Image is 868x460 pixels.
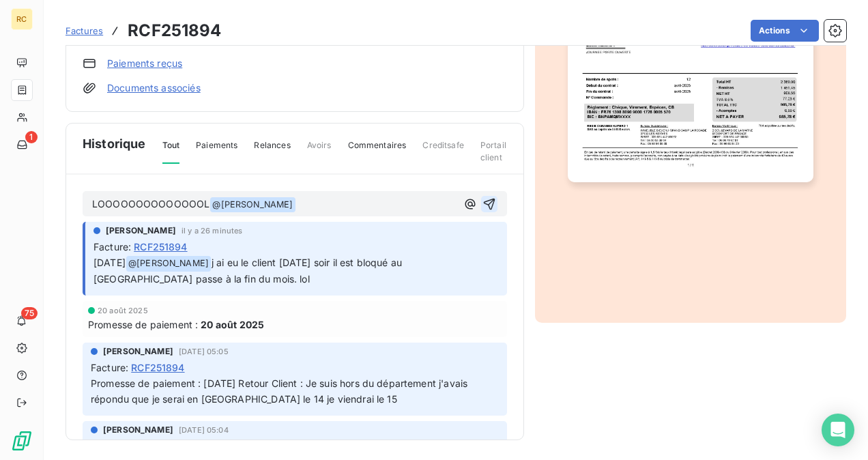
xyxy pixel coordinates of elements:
[210,197,295,213] span: @ [PERSON_NAME]
[83,134,146,153] span: Historique
[103,424,173,436] span: [PERSON_NAME]
[126,256,211,272] span: @ [PERSON_NAME]
[201,317,264,332] span: 20 août 2025
[92,198,209,210] span: LOOOOOOOOOOOOOOL
[131,360,184,375] span: RCF251894
[307,139,332,162] span: Avoirs
[93,257,405,285] span: j ai eu le client [DATE] soir il est bloqué au [GEOGRAPHIC_DATA] passe à la fin du mois. lol
[348,139,407,162] span: Commentaires
[107,81,201,95] a: Documents associés
[98,306,148,315] span: 20 août 2025
[422,139,464,162] span: Creditsafe
[131,439,184,453] span: RCF251894
[751,20,819,42] button: Actions
[254,139,290,162] span: Relances
[25,131,38,143] span: 1
[11,8,33,30] div: RC
[480,139,507,175] span: Portail client
[162,139,180,164] span: Tout
[128,18,221,43] h3: RCF251894
[21,307,38,319] span: 75
[106,225,176,237] span: [PERSON_NAME]
[91,439,128,453] span: Facture :
[66,24,103,38] a: Factures
[66,25,103,36] span: Factures
[93,240,131,254] span: Facture :
[196,139,237,162] span: Paiements
[93,257,126,268] span: [DATE]
[91,377,470,405] span: Promesse de paiement : [DATE] Retour Client : Je suis hors du département j'avais répondu que je ...
[88,317,198,332] span: Promesse de paiement :
[107,57,182,70] a: Paiements reçus
[822,414,854,446] div: Open Intercom Messenger
[182,227,243,235] span: il y a 26 minutes
[134,240,187,254] span: RCF251894
[179,426,229,434] span: [DATE] 05:04
[11,430,33,452] img: Logo LeanPay
[103,345,173,358] span: [PERSON_NAME]
[91,360,128,375] span: Facture :
[179,347,229,356] span: [DATE] 05:05
[11,134,32,156] a: 1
